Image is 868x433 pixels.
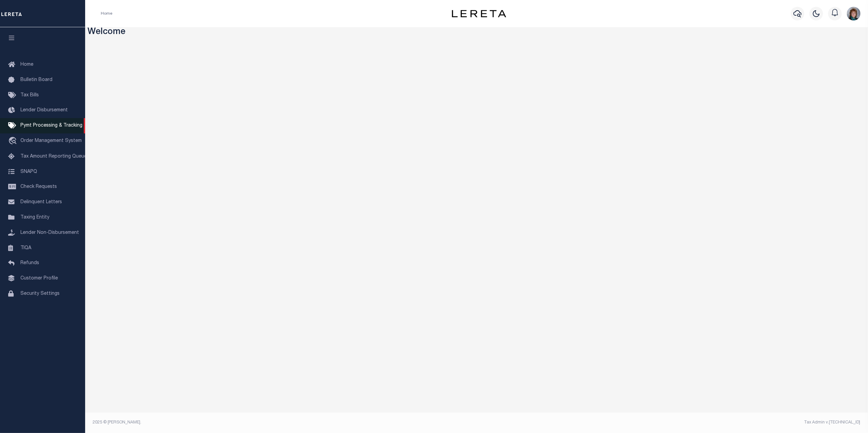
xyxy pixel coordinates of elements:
[20,123,82,128] span: Pymt Processing & Tracking
[20,291,60,296] span: Security Settings
[20,169,37,174] span: SNAPQ
[88,27,866,38] h3: Welcome
[20,62,33,67] span: Home
[20,261,39,266] span: Refunds
[20,245,31,250] span: TIQA
[482,419,861,426] div: Tax Admin v.[TECHNICAL_ID]
[20,230,79,235] span: Lender Non-Disbursement
[101,11,112,17] li: Home
[20,139,82,143] span: Order Management System
[8,137,19,146] i: travel_explore
[20,276,58,281] span: Customer Profile
[20,78,52,82] span: Bulletin Board
[20,93,39,98] span: Tax Bills
[20,185,57,189] span: Check Requests
[88,419,477,426] div: 2025 © [PERSON_NAME].
[20,215,49,220] span: Taxing Entity
[20,154,87,159] span: Tax Amount Reporting Queue
[20,108,68,113] span: Lender Disbursement
[20,200,62,205] span: Delinquent Letters
[452,10,506,17] img: logo-dark.svg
